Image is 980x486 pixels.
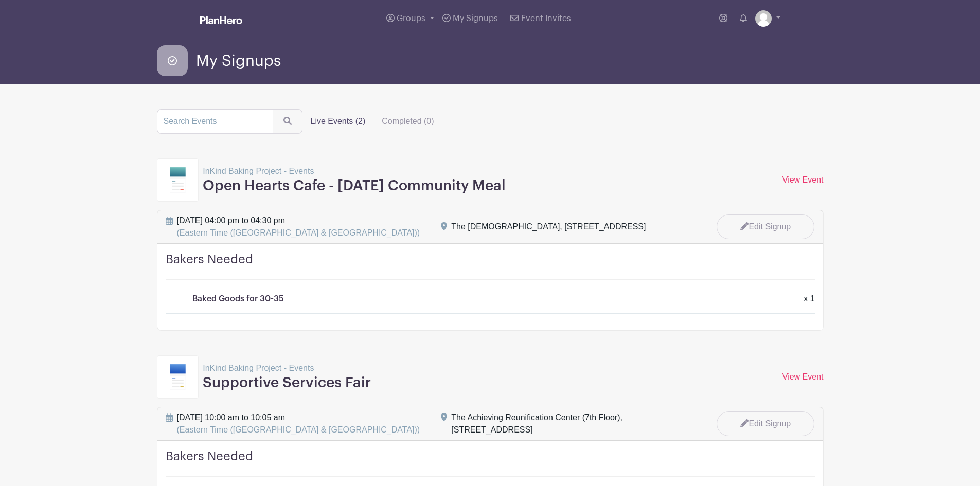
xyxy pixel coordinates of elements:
div: x 1 [797,293,821,305]
div: filters [302,111,442,132]
p: Baked Goods for 30-35 [192,293,284,305]
label: Completed (0) [373,111,442,132]
span: My Signups [196,52,281,69]
span: (Eastern Time ([GEOGRAPHIC_DATA] & [GEOGRAPHIC_DATA])) [177,228,420,237]
h3: Open Hearts Cafe - [DATE] Community Meal [203,177,506,195]
div: The Achieving Reunification Center (7th Floor), [STREET_ADDRESS] [451,411,696,436]
span: Event Invites [521,14,571,23]
a: View Event [782,372,824,381]
div: The [DEMOGRAPHIC_DATA], [STREET_ADDRESS] [451,221,646,233]
span: [DATE] 10:00 am to 10:05 am [177,411,420,436]
span: (Eastern Time ([GEOGRAPHIC_DATA] & [GEOGRAPHIC_DATA])) [177,425,420,434]
span: Groups [397,14,425,23]
a: Edit Signup [717,411,814,436]
h4: Bakers Needed [166,252,815,280]
img: template6-b34d95829ae2010144f418b938b15ae2b5120328665792fd4f9f1ea091e5a729.svg [170,167,186,193]
h4: Bakers Needed [166,449,815,477]
h3: Supportive Services Fair [203,374,371,392]
img: template9-63edcacfaf2fb6570c2d519c84fe92c0a60f82f14013cd3b098e25ecaaffc40c.svg [170,364,186,390]
p: InKind Baking Project - Events [203,362,371,374]
img: default-ce2991bfa6775e67f084385cd625a349d9dcbb7a52a09fb2fda1e96e2d18dcdb.png [755,10,772,27]
a: View Event [782,175,824,184]
span: [DATE] 04:00 pm to 04:30 pm [177,214,420,239]
p: InKind Baking Project - Events [203,165,506,177]
img: logo_white-6c42ec7e38ccf1d336a20a19083b03d10ae64f83f12c07503d8b9e83406b4c7d.svg [200,16,242,24]
a: Edit Signup [717,214,814,239]
input: Search Events [157,109,273,134]
span: My Signups [453,14,498,23]
label: Live Events (2) [302,111,374,132]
